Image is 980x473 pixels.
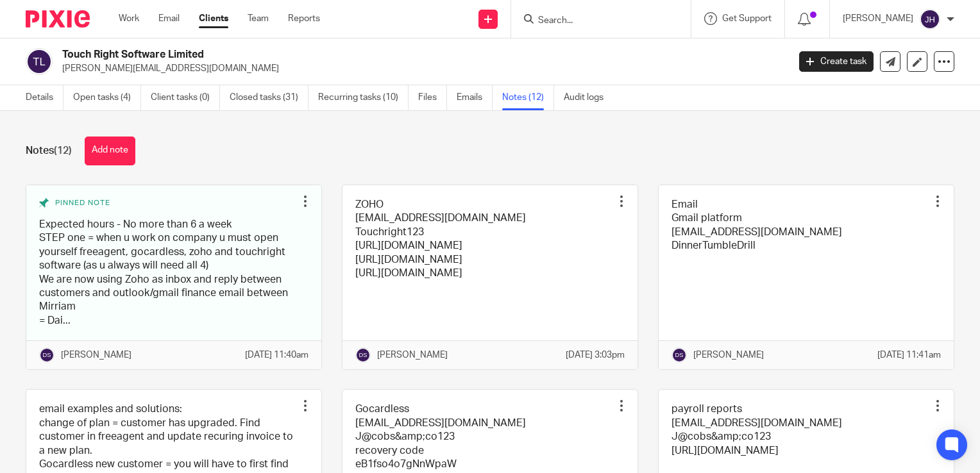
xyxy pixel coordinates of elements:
p: [PERSON_NAME] [377,349,448,361]
h1: Notes [26,144,72,158]
a: Clients [199,12,228,25]
img: svg%3E [26,48,53,75]
a: Work [119,12,139,25]
a: Audit logs [564,85,613,110]
span: Get Support [722,14,772,23]
p: [PERSON_NAME] [61,349,131,361]
a: Team [248,12,269,25]
a: Details [26,85,63,110]
a: Files [418,85,447,110]
a: Closed tasks (31) [230,85,308,110]
p: [DATE] 11:41am [877,349,941,361]
p: [DATE] 11:40am [245,349,308,361]
p: [DATE] 3:03pm [566,349,625,361]
a: Client tasks (0) [151,85,220,110]
a: Notes (12) [502,85,554,110]
a: Open tasks (4) [73,85,141,110]
p: [PERSON_NAME] [843,12,913,25]
img: svg%3E [920,9,940,29]
h2: Touch Right Software Limited [62,48,636,62]
p: [PERSON_NAME][EMAIL_ADDRESS][DOMAIN_NAME] [62,62,780,75]
input: Search [537,15,652,27]
a: Email [158,12,180,25]
a: Recurring tasks (10) [318,85,409,110]
a: Emails [457,85,493,110]
button: Add note [85,137,135,165]
img: Pixie [26,10,90,28]
a: Reports [288,12,320,25]
img: svg%3E [39,347,55,363]
span: (12) [54,145,72,156]
img: svg%3E [355,347,371,363]
div: Pinned note [39,198,296,208]
img: svg%3E [672,347,687,363]
p: [PERSON_NAME] [693,349,764,361]
a: Create task [799,51,874,72]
